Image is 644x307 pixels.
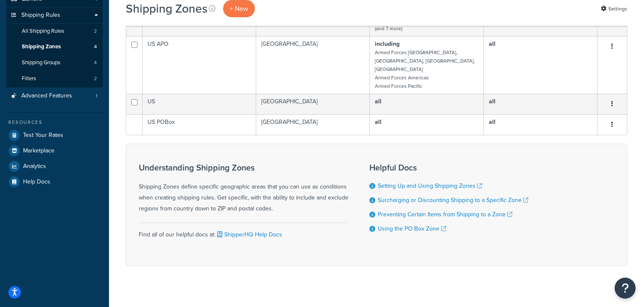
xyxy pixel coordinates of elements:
b: all [375,97,382,106]
div: Find all of our helpful docs at: [139,223,348,240]
span: Shipping Groups [22,59,60,66]
a: Preventing Certain Items from Shipping to a Zone [378,210,512,219]
h3: Helpful Docs [369,163,528,172]
a: Shipping Groups 4 [6,55,103,71]
span: 1 [96,92,97,100]
a: Setting Up and Using Shipping Zones [378,181,482,190]
span: Shipping Zones [22,43,61,50]
h1: Shipping Zones [126,0,208,17]
a: Using the PO Box Zone [378,224,446,233]
span: 4 [94,43,97,50]
a: Shipping Rules [6,8,103,23]
td: [GEOGRAPHIC_DATA] [256,36,370,94]
li: Filters [6,71,103,87]
span: + New [230,4,248,13]
small: Armed Forces Pacific [375,82,422,90]
a: Shipping Zones 4 [6,39,103,55]
a: ShipperHQ Help Docs [216,230,282,239]
a: All Shipping Rules 2 [6,24,103,39]
b: all [375,118,382,126]
small: Armed Forces [GEOGRAPHIC_DATA], [GEOGRAPHIC_DATA], [GEOGRAPHIC_DATA], [GEOGRAPHIC_DATA] [375,49,475,73]
span: Filters [22,75,36,82]
a: Marketplace [6,143,103,158]
a: Test Your Rates [6,128,103,143]
b: all [489,97,496,106]
a: Analytics [6,159,103,174]
td: US POBox [143,114,256,135]
a: Help Docs [6,174,103,189]
span: Advanced Features [21,92,72,100]
a: Advanced Features 1 [6,88,103,104]
td: [GEOGRAPHIC_DATA] [256,94,370,114]
h3: Understanding Shipping Zones [139,163,348,172]
span: 2 [94,75,97,82]
b: all [489,39,496,48]
button: Open Resource Center [615,278,636,299]
li: Shipping Zones [6,39,103,55]
li: Advanced Features [6,88,103,104]
span: Help Docs [23,178,50,186]
span: 2 [94,28,97,35]
li: All Shipping Rules [6,24,103,39]
b: including [375,39,400,48]
small: (and 7 more) [375,25,402,32]
a: Surcharging or Discounting Shipping to a Specific Zone [378,196,528,205]
span: Analytics [23,163,46,170]
small: Armed Forces Americas [375,74,429,81]
span: Marketplace [23,147,55,155]
span: 4 [94,59,97,66]
a: Settings [601,3,627,15]
div: Resources [6,119,103,126]
td: US APO [143,36,256,94]
td: [GEOGRAPHIC_DATA] [256,114,370,135]
li: Shipping Groups [6,55,103,71]
a: Filters 2 [6,71,103,87]
span: Shipping Rules [21,12,60,19]
td: US [143,94,256,114]
li: Shipping Rules [6,8,103,87]
b: all [489,118,496,126]
span: All Shipping Rules [22,28,64,35]
div: Shipping Zones define specific geographic areas that you can use as conditions when creating ship... [139,163,348,214]
span: Test Your Rates [23,132,63,139]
